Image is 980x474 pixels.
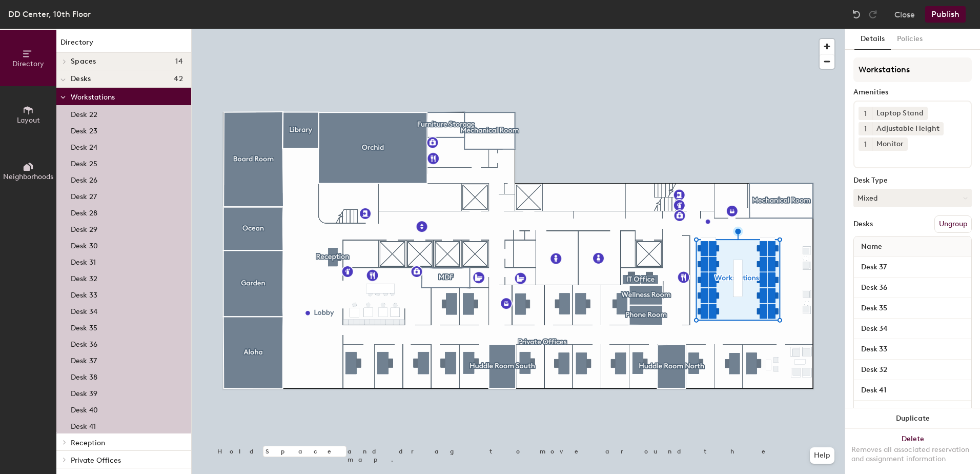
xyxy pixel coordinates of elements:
[71,93,115,102] span: Workstations
[856,363,969,377] input: Unnamed desk
[864,124,867,134] span: 1
[71,255,96,267] p: Desk 31
[853,220,873,228] div: Desks
[864,108,867,119] span: 1
[872,122,944,135] div: Adjustable Height
[71,386,97,398] p: Desk 39
[71,271,97,283] p: Desk 32
[56,37,191,53] h1: Directory
[856,260,969,274] input: Unnamed desk
[856,383,969,398] input: Unnamed desk
[71,288,97,300] p: Desk 33
[856,238,887,256] span: Name
[71,206,97,218] p: Desk 28
[71,75,91,83] span: Desks
[71,107,97,119] p: Desk 22
[12,60,44,68] span: Directory
[853,176,972,185] div: Desk Type
[71,222,97,234] p: Desk 29
[853,189,972,207] button: Mixed
[71,189,97,201] p: Desk 27
[3,172,53,181] span: Neighborhoods
[856,301,969,315] input: Unnamed desk
[851,445,974,464] div: Removes all associated reservation and assignment information
[8,8,91,21] div: DD Center, 10th Floor
[71,439,105,447] span: Reception
[71,124,97,135] p: Desk 23
[854,29,891,50] button: Details
[868,9,878,19] img: Redo
[872,107,928,120] div: Laptop Stand
[859,137,872,151] button: 1
[71,140,97,152] p: Desk 24
[853,88,972,96] div: Amenities
[845,429,980,474] button: DeleteRemoves all associated reservation and assignment information
[17,116,40,125] span: Layout
[845,408,980,429] button: Duplicate
[856,404,969,418] input: Unnamed desk
[864,139,867,150] span: 1
[859,107,872,120] button: 1
[810,447,834,464] button: Help
[856,342,969,357] input: Unnamed desk
[71,57,96,66] span: Spaces
[71,456,121,465] span: Private Offices
[891,29,929,50] button: Policies
[872,137,908,151] div: Monitor
[859,122,872,135] button: 1
[71,173,97,185] p: Desk 26
[71,419,96,431] p: Desk 41
[851,9,862,19] img: Undo
[925,6,966,23] button: Publish
[71,403,98,414] p: Desk 40
[71,370,97,382] p: Desk 38
[894,6,915,23] button: Close
[71,239,98,250] p: Desk 30
[71,304,97,316] p: Desk 34
[175,57,183,66] span: 14
[934,215,972,233] button: Ungroup
[71,337,97,349] p: Desk 36
[71,353,97,365] p: Desk 37
[71,321,97,332] p: Desk 35
[856,281,969,295] input: Unnamed desk
[174,75,183,83] span: 42
[71,156,97,168] p: Desk 25
[856,322,969,336] input: Unnamed desk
